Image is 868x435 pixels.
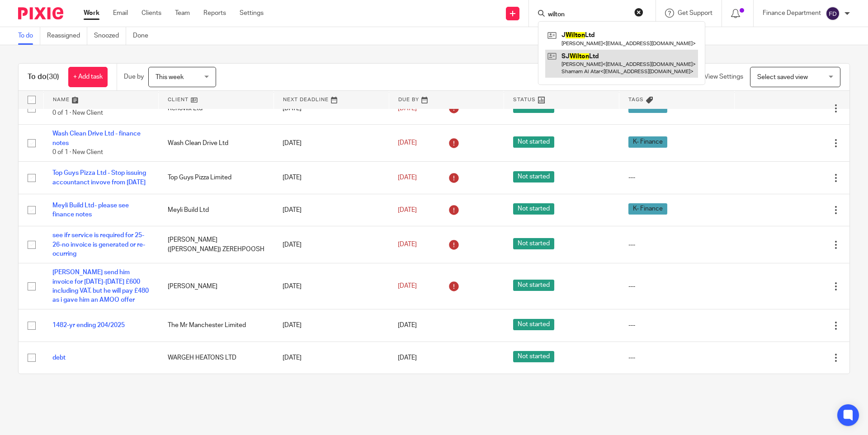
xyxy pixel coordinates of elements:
[274,263,389,309] td: [DATE]
[68,67,108,87] a: + Add task
[133,27,155,45] a: Done
[628,136,667,148] span: K- Finance
[547,11,628,19] input: Search
[159,226,274,263] td: [PERSON_NAME] ([PERSON_NAME]) ZEREHPOOSH
[628,97,644,102] span: Tags
[159,125,274,162] td: Wash Clean Drive Ltd
[47,73,59,80] span: (30)
[274,309,389,341] td: [DATE]
[398,323,417,329] span: [DATE]
[18,7,63,19] img: Pixie
[274,194,389,226] td: [DATE]
[398,355,417,361] span: [DATE]
[52,170,146,185] a: Top Guys Pizza Ltd - Stop issuing accountanct invove from [DATE]
[18,27,40,45] a: To do
[628,321,726,330] div: ---
[159,162,274,194] td: Top Guys Pizza Limited
[156,74,184,80] span: This week
[84,9,99,18] a: Work
[513,203,554,215] span: Not started
[52,110,103,116] span: 0 of 1 · New Client
[47,27,87,45] a: Reassigned
[52,269,149,303] a: [PERSON_NAME] send him invoice for [DATE]-[DATE] £600 including VAT. but he will pay £480 as i ga...
[628,173,726,182] div: ---
[628,203,667,215] span: K- Finance
[398,242,417,248] span: [DATE]
[398,207,417,213] span: [DATE]
[124,72,144,81] p: Due by
[94,27,126,45] a: Snoozed
[678,10,712,16] span: Get Support
[628,353,726,362] div: ---
[826,6,840,21] img: svg%3E
[628,282,726,291] div: ---
[159,309,274,341] td: The Mr Manchester Limited
[704,74,743,80] span: View Settings
[628,240,726,249] div: ---
[513,171,554,182] span: Not started
[398,174,417,181] span: [DATE]
[52,232,145,257] a: see ifr service is required for 25-26-no invoice is generated or re-ocurring
[203,9,226,18] a: Reports
[52,202,129,218] a: Meyli Build Ltd- please see finance notes
[513,319,554,330] span: Not started
[513,238,554,249] span: Not started
[274,125,389,162] td: [DATE]
[159,263,274,309] td: [PERSON_NAME]
[113,9,128,18] a: Email
[763,9,821,18] p: Finance Department
[274,162,389,194] td: [DATE]
[52,149,103,155] span: 0 of 1 · New Client
[513,351,554,362] span: Not started
[398,140,417,146] span: [DATE]
[52,355,66,361] a: debt
[52,131,141,146] a: Wash Clean Drive Ltd - finance notes
[52,322,125,328] a: 1482-yr ending 204/2025
[159,194,274,226] td: Meyli Build Ltd
[513,280,554,291] span: Not started
[398,105,417,112] span: [DATE]
[175,9,190,18] a: Team
[274,226,389,263] td: [DATE]
[757,74,808,80] span: Select saved view
[159,341,274,374] td: WARGEH HEATONS LTD
[274,341,389,374] td: [DATE]
[142,9,161,18] a: Clients
[634,8,643,17] button: Clear
[398,283,417,290] span: [DATE]
[240,9,264,18] a: Settings
[28,72,59,82] h1: To do
[513,136,554,148] span: Not started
